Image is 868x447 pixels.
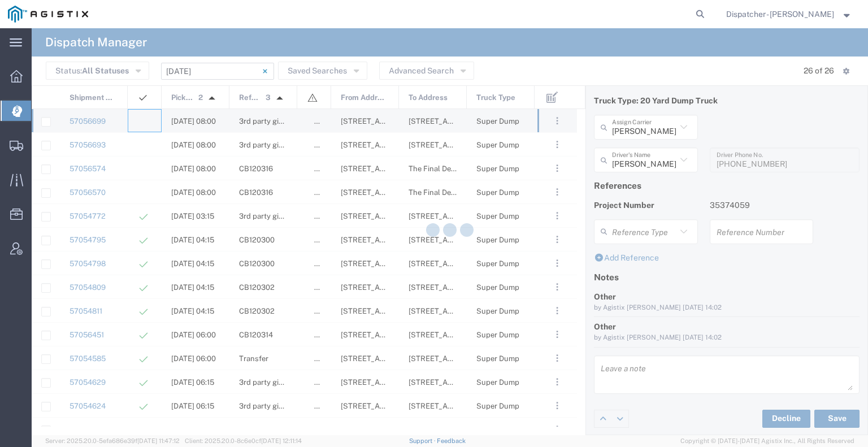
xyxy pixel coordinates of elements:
[726,7,853,21] button: Dispatcher - [PERSON_NAME]
[185,437,302,444] span: Client: 2025.20.0-8c6e0cf
[261,437,302,444] span: [DATE] 12:11:14
[726,8,834,20] span: Dispatcher - Cameron Bowman
[137,437,180,444] span: [DATE] 11:47:12
[409,437,437,444] a: Support
[437,437,466,444] a: Feedback
[680,436,854,446] span: Copyright © [DATE]-[DATE] Agistix Inc., All Rights Reserved
[8,6,88,23] img: logo
[45,437,180,444] span: Server: 2025.20.0-5efa686e39f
